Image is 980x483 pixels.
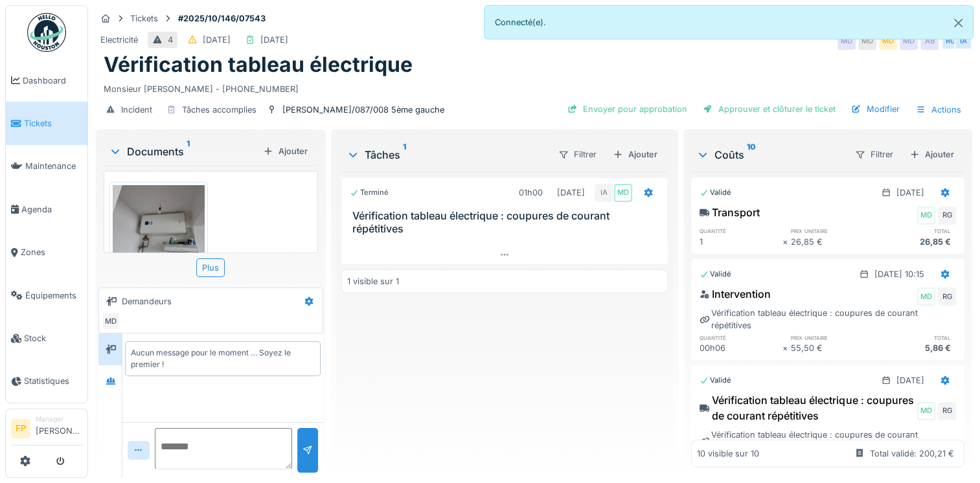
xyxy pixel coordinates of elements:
[168,34,173,46] div: 4
[6,317,87,359] a: Stock
[347,147,547,163] div: Tâches
[700,307,956,331] div: Vérification tableau électrique : coupures de courant répétitives
[196,258,225,277] div: Plus
[104,78,964,95] div: Monsieur [PERSON_NAME] - [PHONE_NUMBER]
[21,246,82,258] span: Zones
[182,104,256,116] div: Tâches accomplies
[24,332,82,344] span: Stock
[11,419,30,438] li: FP
[917,402,935,420] div: MD
[747,147,756,163] sup: 10
[700,286,771,302] div: Intervention
[954,32,972,50] div: IA
[873,342,956,354] div: 5,86 €
[944,6,973,40] button: Close
[700,205,760,220] div: Transport
[25,160,82,172] span: Maintenance
[910,100,967,119] div: Actions
[24,375,82,387] span: Statistiques
[130,12,158,25] div: Tickets
[879,32,897,50] div: MD
[791,236,874,248] div: 26,85 €
[131,347,315,370] div: Aucun message pour le moment … Soyez le premier !
[553,145,602,164] div: Filtrer
[697,447,759,460] div: 10 visible sur 10
[260,34,288,46] div: [DATE]
[700,392,915,423] div: Vérification tableau électrique : coupures de courant répétitives
[23,74,82,87] span: Dashboard
[347,275,399,287] div: 1 visible sur 1
[870,447,954,460] div: Total validé: 200,21 €
[173,12,271,25] strong: #2025/10/146/07543
[938,402,956,420] div: RG
[873,333,956,342] h6: total
[700,429,956,453] div: Vérification tableau électrique : coupures de courant répétitives
[557,186,585,199] div: [DATE]
[6,59,87,102] a: Dashboard
[187,144,190,159] sup: 1
[917,207,935,225] div: MD
[122,295,172,308] div: Demandeurs
[791,227,874,235] h6: prix unitaire
[917,287,935,306] div: MD
[36,414,82,442] li: [PERSON_NAME]
[896,186,924,199] div: [DATE]
[938,207,956,225] div: RG
[858,32,876,50] div: MD
[700,227,782,235] h6: quantité
[102,312,120,330] div: MD
[595,184,613,202] div: IA
[21,203,82,216] span: Agenda
[109,144,258,159] div: Documents
[27,13,66,52] img: Badge_color-CXgf-gQk.svg
[696,147,844,163] div: Coûts
[873,236,956,248] div: 26,85 €
[846,100,905,118] div: Modifier
[6,274,87,317] a: Équipements
[938,287,956,306] div: RG
[700,236,782,248] div: 1
[700,187,731,198] div: Validé
[484,5,974,39] div: Connecté(e).
[698,100,841,118] div: Approuver et clôturer le ticket
[700,333,782,342] h6: quantité
[11,414,82,445] a: FP Manager[PERSON_NAME]
[104,52,413,77] h1: Vérification tableau électrique
[700,342,782,354] div: 00h06
[782,342,791,354] div: ×
[873,227,956,235] h6: total
[203,34,231,46] div: [DATE]
[36,414,82,424] div: Manager
[113,185,205,254] img: webwfkqsfeyzljkyw97uvdly8nu7
[519,186,543,199] div: 01h00
[6,102,87,144] a: Tickets
[282,104,444,116] div: [PERSON_NAME]/087/008 5ème gauche
[121,104,152,116] div: Incident
[25,289,82,302] span: Équipements
[791,333,874,342] h6: prix unitaire
[904,146,959,163] div: Ajouter
[791,342,874,354] div: 55,50 €
[352,210,662,234] h3: Vérification tableau électrique : coupures de courant répétitives
[403,147,406,163] sup: 1
[100,34,138,46] div: Electricité
[700,375,731,386] div: Validé
[6,360,87,403] a: Statistiques
[614,184,632,202] div: MD
[350,187,389,198] div: Terminé
[920,32,939,50] div: AB
[608,146,663,163] div: Ajouter
[24,117,82,129] span: Tickets
[700,269,731,280] div: Validé
[782,236,791,248] div: ×
[874,268,924,280] div: [DATE] 10:15
[258,142,313,160] div: Ajouter
[6,231,87,274] a: Zones
[6,145,87,188] a: Maintenance
[849,145,899,164] div: Filtrer
[562,100,692,118] div: Envoyer pour approbation
[941,32,959,50] div: RG
[896,374,924,387] div: [DATE]
[838,32,856,50] div: MD
[6,188,87,230] a: Agenda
